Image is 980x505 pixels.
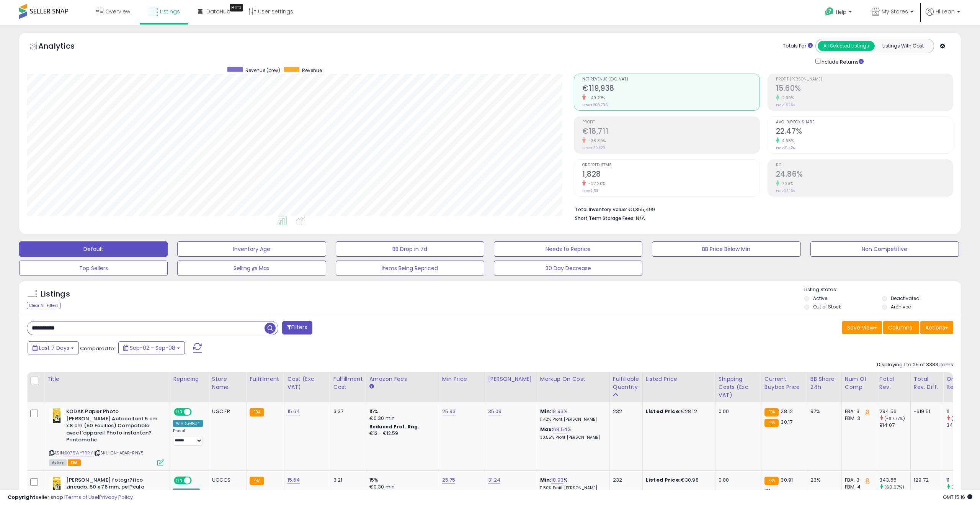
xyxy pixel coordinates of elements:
[105,8,130,15] span: Overview
[764,375,804,391] div: Current Buybox Price
[810,241,959,257] button: Non Competitive
[488,408,502,415] a: 35.09
[888,324,912,331] span: Columns
[177,261,326,276] button: Selling @ Max
[845,408,870,415] div: FBA: 3
[582,127,759,137] h2: €18,711
[250,408,264,416] small: FBA
[646,375,712,383] div: Listed Price
[810,477,836,484] div: 23%
[582,84,759,94] h2: €119,938
[877,361,953,369] div: Displaying 1 to 25 of 3383 items
[369,383,374,390] small: Amazon Fees.
[879,477,910,484] div: 343.55
[540,417,604,422] p: 11.42% Profit [PERSON_NAME]
[49,477,64,492] img: 41Fu9+sX8tL._SL40_.jpg
[65,494,98,501] a: Terms of Use
[540,375,606,383] div: Markup on Cost
[586,181,606,187] small: -27.20%
[818,41,875,51] button: All Selected Listings
[212,408,241,415] div: UGC FR
[719,375,758,399] div: Shipping Costs (Exc. VAT)
[49,459,67,466] span: All listings currently available for purchase on Amazon
[99,494,133,501] a: Privacy Policy
[582,146,605,150] small: Prev: €30,620
[783,43,813,50] div: Totals For
[804,286,961,293] p: Listing States:
[882,8,908,15] span: My Stores
[442,476,456,484] a: 25.75
[926,8,960,25] a: Hi Leah
[764,419,779,427] small: FBA
[19,261,168,276] button: Top Sellers
[646,408,709,415] div: €28.12
[494,241,642,257] button: Needs to Reprice
[776,127,953,137] h2: 22.47%
[874,41,931,51] button: Listings With Cost
[946,408,977,415] div: 11
[177,241,326,257] button: Inventory Age
[537,372,609,402] th: The percentage added to the cost of goods (COGS) that forms the calculator for Min & Max prices.
[776,163,953,167] span: ROI
[891,303,911,310] label: Archived
[575,206,627,213] b: Total Inventory Value:
[810,408,836,415] div: 97%
[250,477,264,485] small: FBA
[68,459,81,466] span: FBA
[540,408,604,422] div: %
[914,408,937,415] div: -619.51
[27,302,61,309] div: Clear All Filters
[776,103,795,107] small: Prev: 15.25%
[49,408,64,423] img: 41Fu9+sX8tL._SL40_.jpg
[369,430,433,437] div: €12 - €12.59
[175,409,184,415] span: ON
[28,341,79,354] button: Last 7 Days
[488,476,501,484] a: 31.24
[47,375,167,383] div: Title
[442,375,482,383] div: Min Price
[333,408,360,415] div: 3.37
[951,415,973,421] small: (-67.65%)
[282,321,312,334] button: Filters
[764,477,779,485] small: FBA
[891,295,920,302] label: Deactivated
[173,428,203,446] div: Preset:
[336,261,484,276] button: Items Being Repriced
[575,204,947,213] li: €1,355,499
[336,241,484,257] button: BB Drop in 7d
[230,4,243,11] div: Tooltip anchor
[813,303,841,310] label: Out of Stock
[914,375,940,391] div: Total Rev. Diff.
[540,477,604,491] div: %
[287,375,327,391] div: Cost (Exc. VAT)
[160,8,180,15] span: Listings
[825,7,834,16] i: Get Help
[836,9,846,15] span: Help
[946,477,977,484] div: 11
[369,375,436,383] div: Amazon Fees
[173,375,206,383] div: Repricing
[333,375,363,391] div: Fulfillment Cost
[719,408,755,415] div: 0.00
[764,408,779,416] small: FBA
[779,95,794,101] small: 2.30%
[49,408,164,465] div: ASIN:
[250,375,281,383] div: Fulfillment
[845,375,873,391] div: Num of Comp.
[118,341,185,354] button: Sep-02 - Sep-08
[920,321,953,334] button: Actions
[779,138,794,144] small: 4.66%
[813,295,827,302] label: Active
[287,476,300,484] a: 15.64
[191,477,203,484] span: OFF
[94,450,144,456] span: | SKU: CN-ABAR-RNY5
[212,477,241,484] div: UGC ES
[810,375,838,391] div: BB Share 24h.
[946,422,977,429] div: 34
[582,120,759,125] span: Profit
[287,408,300,415] a: 15.64
[646,477,709,484] div: €30.98
[582,103,608,107] small: Prev: €200,796
[776,189,795,193] small: Prev: 23.15%
[442,408,456,415] a: 25.93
